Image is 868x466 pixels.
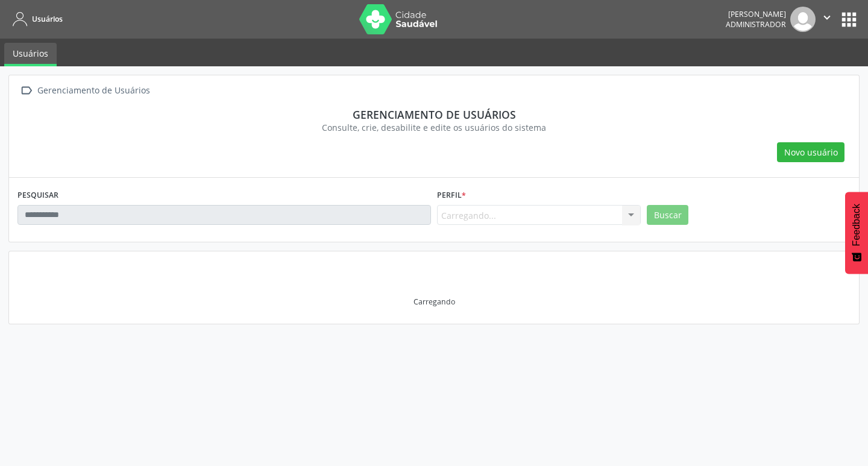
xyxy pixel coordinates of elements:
[437,186,466,205] label: Perfil
[4,43,57,66] a: Usuários
[726,19,786,30] span: Administrador
[32,14,63,24] span: Usuários
[8,9,63,29] a: Usuários
[845,192,868,274] button: Feedback - Mostrar pesquisa
[816,7,838,32] button: 
[17,82,152,99] a:  Gerenciamento de Usuários
[17,186,58,205] label: PESQUISAR
[26,121,842,134] div: Consulte, crie, desabilite e edite os usuários do sistema
[790,7,816,32] img: img
[414,297,455,307] div: Carregando
[784,146,838,159] span: Novo usuário
[26,108,842,121] div: Gerenciamento de usuários
[35,82,152,99] div: Gerenciamento de Usuários
[851,204,862,246] span: Feedback
[820,11,834,24] i: 
[17,82,35,99] i: 
[647,205,688,225] button: Buscar
[726,9,786,19] div: [PERSON_NAME]
[777,142,844,163] button: Novo usuário
[838,9,860,30] button: apps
